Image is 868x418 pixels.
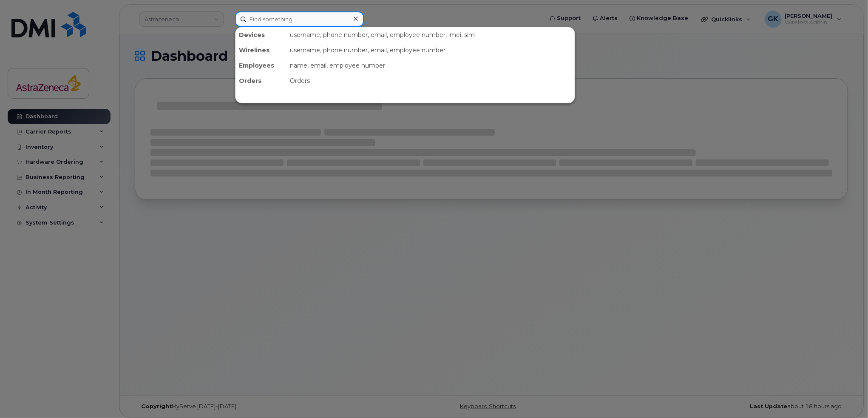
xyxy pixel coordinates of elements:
div: name, email, employee number [286,58,575,73]
div: username, phone number, email, employee number, imei, sim [286,27,575,43]
div: Wirelines [235,43,286,58]
div: Orders [235,73,286,88]
div: Orders [286,73,575,88]
div: username, phone number, email, employee number [286,43,575,58]
div: Devices [235,27,286,43]
div: Employees [235,58,286,73]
